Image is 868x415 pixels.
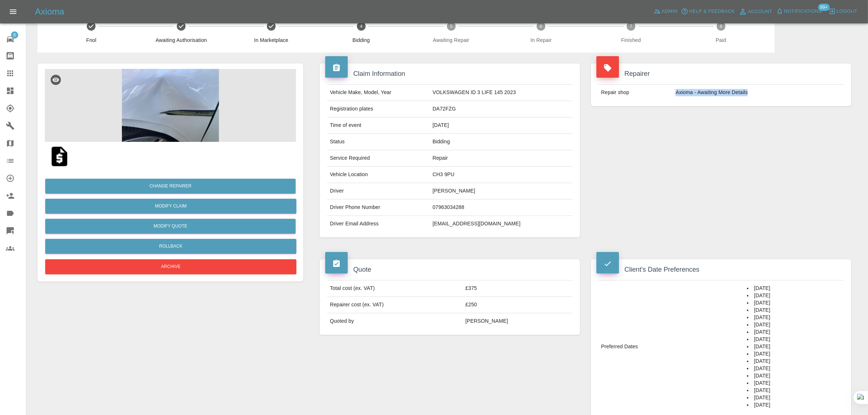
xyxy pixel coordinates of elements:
li: [DATE] [747,321,841,329]
button: Open drawer [4,3,22,20]
span: Awaiting Authorisation [139,36,223,44]
span: 6 [11,31,18,39]
li: [DATE] [747,307,841,314]
td: Preferred Dates [598,280,744,413]
td: Bidding [430,134,573,150]
td: Vehicle Location [327,167,430,183]
td: [EMAIL_ADDRESS][DOMAIN_NAME] [430,216,573,232]
td: £250 [463,297,573,313]
li: [DATE] [747,329,841,336]
li: [DATE] [747,365,841,372]
span: Paid [679,36,763,44]
a: Modify Claim [45,199,296,214]
td: [DATE] [430,117,573,134]
td: [PERSON_NAME] [430,183,573,199]
button: Logout [827,6,859,17]
td: Service Required [327,150,430,167]
h4: Claim Information [325,69,575,79]
text: 5 [450,24,452,29]
td: Repair shop [598,85,673,101]
text: 4 [360,24,362,29]
li: [DATE] [747,402,841,409]
td: [PERSON_NAME] [463,313,573,329]
td: Status [327,134,430,150]
a: Account [737,6,774,18]
button: Modify Quote [45,219,296,234]
button: Notifications [774,6,824,17]
span: Account [748,8,772,16]
td: Vehicle Make, Model, Year [327,85,430,101]
span: Bidding [319,36,403,44]
text: 8 [720,24,723,29]
h4: Quote [325,265,575,275]
h4: Repairer [596,69,846,79]
td: Repairer cost (ex. VAT) [327,297,463,313]
span: Awaiting Repair [409,36,493,44]
span: Help & Feedback [689,7,735,16]
li: [DATE] [747,314,841,321]
td: DA72FZG [430,101,573,117]
li: [DATE] [747,394,841,402]
td: Time of event [327,117,430,134]
td: VOLKSWAGEN ID 3 LIFE 145 2023 [430,85,573,101]
text: 7 [630,24,632,29]
li: [DATE] [747,350,841,358]
img: 3d28c9d9-b5c9-4c54-b458-ba48dc6fdea0 [45,69,296,142]
td: Repair [430,150,573,167]
li: [DATE] [747,372,841,380]
td: Axioma - Awaiting More Details [673,85,844,101]
td: Registration plates [327,101,430,117]
td: Quoted by [327,313,463,329]
button: Rollback [45,239,296,254]
h4: Client's Date Preferences [596,265,846,275]
td: Driver Email Address [327,216,430,232]
li: [DATE] [747,380,841,387]
li: [DATE] [747,343,841,350]
span: In Repair [499,36,583,44]
li: [DATE] [747,358,841,365]
li: [DATE] [747,292,841,299]
button: Archive [45,259,296,274]
td: 07963034288 [430,199,573,216]
h5: Axioma [35,6,64,18]
td: Driver Phone Number [327,199,430,216]
button: Help & Feedback [679,6,736,17]
span: In Marketplace [229,36,314,44]
td: CH3 9PU [430,167,573,183]
li: [DATE] [747,285,841,292]
img: qt_1SD3IoA4aDea5wMjg8QJCbBu [48,145,71,168]
span: 99+ [818,4,830,11]
span: Admin [662,7,678,16]
span: Finished [589,36,673,44]
a: Admin [652,6,680,17]
span: Fnol [49,36,133,44]
button: Change Repairer [45,179,296,194]
li: [DATE] [747,299,841,307]
td: Driver [327,183,430,199]
span: Logout [837,7,857,16]
span: Notifications [784,7,822,16]
li: [DATE] [747,336,841,343]
td: Total cost (ex. VAT) [327,280,463,297]
text: 6 [540,24,542,29]
li: [DATE] [747,387,841,394]
td: £375 [463,280,573,297]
